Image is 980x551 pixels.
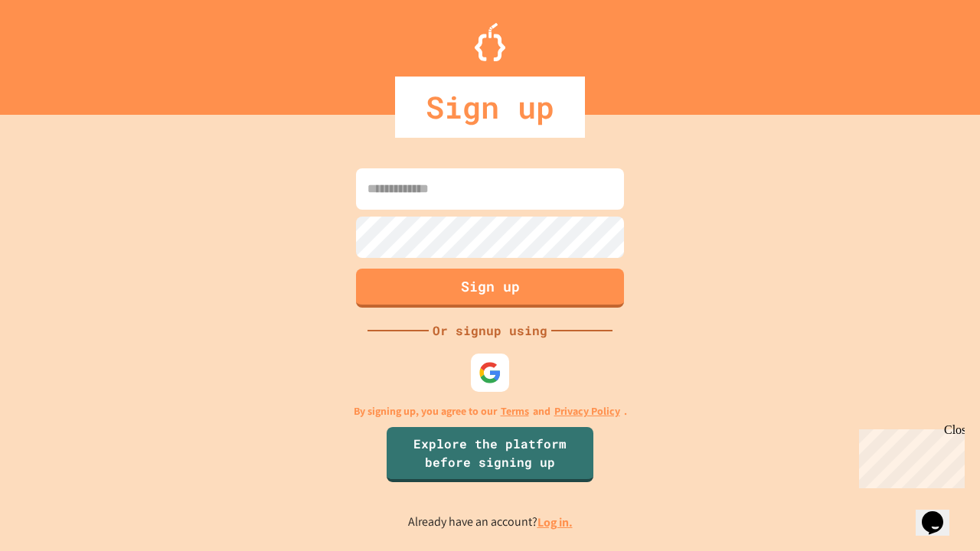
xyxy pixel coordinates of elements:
[554,403,620,419] a: Privacy Policy
[429,321,551,340] div: Or signup using
[6,6,106,97] div: Chat with us now!Close
[475,23,505,61] img: Logo.svg
[356,269,624,308] button: Sign up
[479,361,501,384] img: google-icon.svg
[408,513,573,532] p: Already have an account?
[916,490,965,536] iframe: chat widget
[354,403,627,419] p: By signing up, you agree to our and .
[501,403,529,419] a: Terms
[387,427,593,482] a: Explore the platform before signing up
[395,77,585,138] div: Sign up
[537,514,573,530] a: Log in.
[853,423,965,488] iframe: chat widget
